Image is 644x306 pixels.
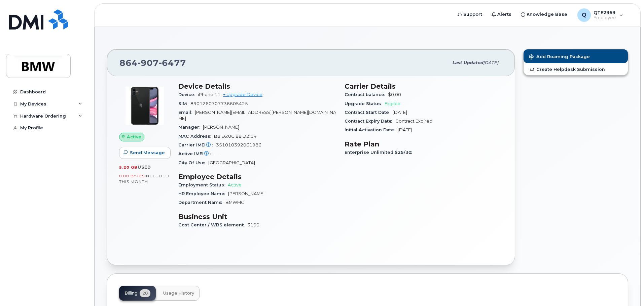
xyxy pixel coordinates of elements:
span: 0.00 Bytes [119,174,145,178]
h3: Employee Details [178,173,336,181]
span: 6477 [159,58,186,68]
span: 864 [119,58,186,68]
a: + Upgrade Device [223,92,262,97]
span: 5.20 GB [119,165,138,170]
span: Usage History [163,291,194,296]
span: Last updated [452,60,483,65]
span: Active IMEI [178,151,214,156]
h3: Business Unit [178,213,336,221]
span: [PERSON_NAME] [228,191,264,196]
h3: Rate Plan [345,140,503,148]
span: HR Employee Name [178,191,228,196]
span: 351010392061986 [216,142,261,147]
span: Contract balance [345,92,388,97]
span: 907 [138,58,159,68]
span: Add Roaming Package [529,54,590,60]
button: Add Roaming Package [524,49,628,63]
span: SIM [178,101,190,106]
span: MAC Address [178,134,214,139]
span: $0.00 [388,92,401,97]
a: Create Helpdesk Submission [524,63,628,75]
span: 8901260707736605425 [190,101,248,106]
span: [GEOGRAPHIC_DATA] [208,160,255,165]
span: Carrier IMEI [178,142,216,147]
h3: Carrier Details [345,82,503,90]
span: Manager [178,125,203,130]
span: Contract Expiry Date [345,119,395,124]
span: 3100 [247,222,259,227]
span: Upgrade Status [345,101,385,106]
button: Send Message [119,147,171,159]
span: — [214,151,218,156]
h3: Device Details [178,82,336,90]
img: iPhone_11.jpg [124,86,165,126]
span: iPhone 11 [198,92,220,97]
span: Active [127,134,141,140]
span: Employment Status [178,182,228,187]
iframe: Messenger Launcher [615,277,639,301]
span: [DATE] [483,60,498,65]
span: Active [228,182,242,187]
span: B8:E6:0C:88:D2:C4 [214,134,257,139]
span: BMWMC [225,200,244,205]
span: Contract Start Date [345,110,393,115]
span: Cost Center / WBS element [178,222,247,227]
span: [PERSON_NAME] [203,125,239,130]
span: [PERSON_NAME][EMAIL_ADDRESS][PERSON_NAME][DOMAIN_NAME] [178,110,336,121]
span: Enterprise Unlimited $25/30 [345,150,415,155]
span: Email [178,110,195,115]
span: Department Name [178,200,225,205]
span: [DATE] [393,110,407,115]
span: City Of Use [178,160,208,165]
span: Send Message [130,149,165,156]
span: Device [178,92,198,97]
span: Eligible [385,101,400,106]
span: Contract Expired [395,119,432,124]
span: used [138,165,151,170]
span: Initial Activation Date [345,127,398,132]
span: [DATE] [398,127,412,132]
